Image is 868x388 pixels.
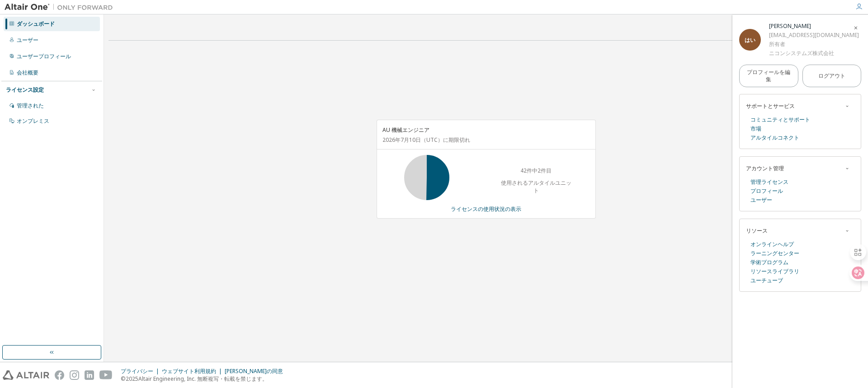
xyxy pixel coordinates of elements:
[520,167,552,174] font: 42件中2件目
[451,205,521,213] font: ライセンスの使用状況の表示
[443,136,470,144] font: に期限切れ
[745,36,755,44] font: はい
[138,375,268,383] font: Altair Engineering, Inc. 無断複写・転載を禁じます。
[746,164,784,172] font: アカウント管理
[55,370,64,380] img: facebook.svg
[382,136,421,144] font: 2026年7月10日
[750,124,761,133] a: 市場
[17,69,38,76] font: 会社概要
[3,370,49,380] img: altair_logo.svg
[750,276,783,285] a: ユーチューブ
[750,267,799,276] a: リソースライブラリ
[750,133,799,142] a: アルタイルコネクト
[750,116,810,123] font: コミュニティとサポート
[17,52,71,60] font: ユーザープロフィール
[17,117,49,125] font: オンプレミス
[121,375,126,383] font: ©
[17,36,38,44] font: ユーザー
[769,22,859,31] div: 島田裕子
[769,22,811,30] font: [PERSON_NAME]
[750,249,799,257] font: ラーニングセンター
[750,115,810,124] a: コミュニティとサポート
[739,65,798,87] a: プロフィールを編集
[746,227,768,234] font: リソース
[85,370,94,380] img: linkedin.svg
[750,240,794,248] font: オンラインヘルプ
[750,125,761,132] font: 市場
[769,49,834,57] font: ニコンシステムズ株式会社
[750,240,794,249] a: オンラインヘルプ
[750,134,799,141] font: アルタイルコネクト
[750,187,783,195] font: プロフィール
[99,370,113,380] img: youtube.svg
[121,367,153,375] font: プライバシー
[6,86,44,93] font: ライセンス設定
[747,68,790,83] font: プロフィールを編集
[17,102,44,109] font: 管理された
[769,40,785,48] font: 所有者
[501,179,571,194] font: 使用されるアルタイルユニット
[162,367,216,375] font: ウェブサイト利用規約
[750,196,772,205] a: ユーザー
[70,370,79,380] img: instagram.svg
[750,267,799,275] font: リソースライブラリ
[17,20,55,28] font: ダッシュボード
[421,136,443,144] font: （UTC）
[126,375,138,383] font: 2025
[750,187,783,196] a: プロフィール
[750,196,772,204] font: ユーザー
[750,178,788,186] font: 管理ライセンス
[750,249,799,258] a: ラーニングセンター
[5,3,118,12] img: アルタイルワン
[750,258,788,266] font: 学術プログラム
[802,65,862,87] button: ログアウト
[382,126,429,134] font: AU 機械エンジニア
[750,276,783,284] font: ユーチューブ
[818,72,845,79] font: ログアウト
[750,178,788,187] a: 管理ライセンス
[769,31,859,39] font: [EMAIL_ADDRESS][DOMAIN_NAME]
[750,258,788,267] a: 学術プログラム
[225,367,283,375] font: [PERSON_NAME]の同意
[746,102,795,110] font: サポートとサービス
